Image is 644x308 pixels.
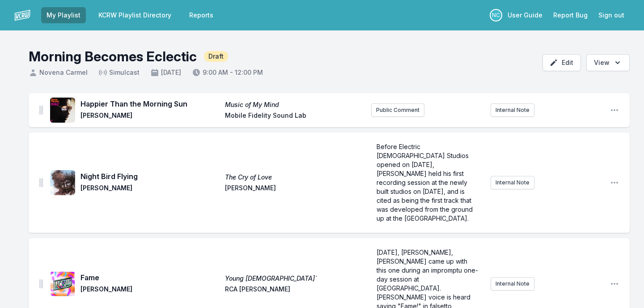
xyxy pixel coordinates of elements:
[225,285,364,295] span: RCA [PERSON_NAME]
[610,279,619,288] button: Open playlist item options
[371,103,424,117] button: Public Comment
[225,184,364,194] span: [PERSON_NAME]
[50,271,75,296] img: Young Americans`
[80,184,220,194] span: [PERSON_NAME]
[50,98,75,123] img: Music of My Mind
[586,54,630,71] button: Open options
[184,7,219,23] a: Reports
[29,68,88,77] span: Novena Carmel
[225,100,364,109] span: Music of My Mind
[225,173,364,182] span: The Cry of Love
[39,106,43,115] img: Drag Handle
[377,143,475,222] span: Before Electric [DEMOGRAPHIC_DATA] Studios opened on [DATE], [PERSON_NAME] held his first recordi...
[491,176,534,189] button: Internal Note
[225,111,364,122] span: Mobile Fidelity Sound Lab
[610,106,619,115] button: Open playlist item options
[502,7,548,23] a: User Guide
[14,7,30,23] img: logo-white-87cec1fa9cbef997252546196dc51331.png
[50,170,75,195] img: The Cry of Love
[225,274,364,283] span: Young [DEMOGRAPHIC_DATA]`
[39,279,43,288] img: Drag Handle
[491,277,534,291] button: Internal Note
[491,103,534,117] button: Internal Note
[192,68,263,77] span: 9:00 AM - 12:00 PM
[29,48,197,64] h1: Morning Becomes Eclectic
[80,285,220,295] span: [PERSON_NAME]
[80,111,220,122] span: [PERSON_NAME]
[490,9,502,21] p: Novena Carmel
[41,7,86,23] a: My Playlist
[98,68,140,77] span: Simulcast
[39,178,43,187] img: Drag Handle
[610,178,619,187] button: Open playlist item options
[80,171,220,182] span: Night Bird Flying
[93,7,177,23] a: KCRW Playlist Directory
[204,51,228,62] span: Draft
[542,54,581,71] button: Edit
[80,272,220,283] span: Fame
[80,98,220,109] span: Happier Than the Morning Sun
[593,7,630,23] button: Sign out
[150,68,181,77] span: [DATE]
[548,7,593,23] a: Report Bug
